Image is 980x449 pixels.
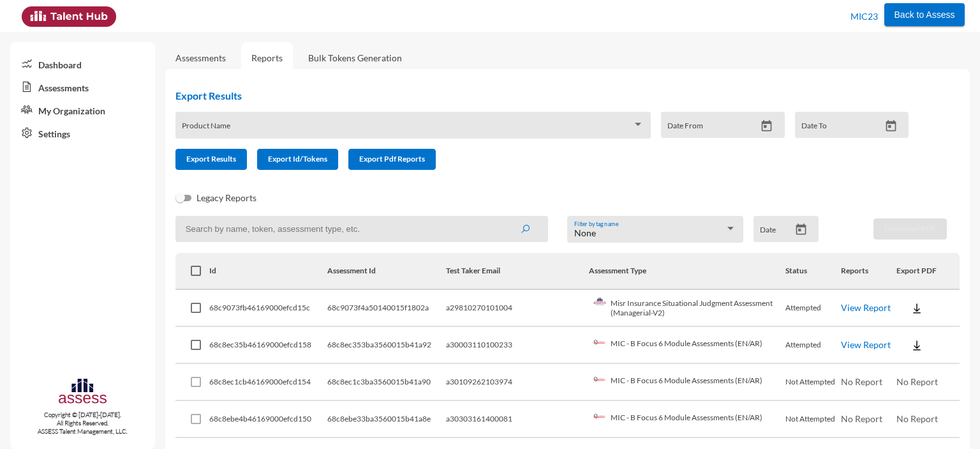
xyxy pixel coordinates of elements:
p: Copyright © [DATE]-[DATE]. All Rights Reserved. ASSESS Talent Management, LLC. [10,411,155,436]
a: View Report [841,302,891,313]
img: assesscompany-logo.png [57,377,108,408]
th: Id [209,253,327,290]
span: Legacy Reports [197,190,256,206]
td: Not Attempted [785,401,841,438]
td: a30109262103974 [446,364,589,401]
td: Attempted [785,290,841,327]
th: Export PDF [896,253,960,290]
span: Back to Assess [895,10,955,20]
button: Open calendar [755,119,778,133]
td: 68c9073f4a50140015f1802a [327,290,446,327]
span: None [574,227,596,238]
td: 68c8ebe4b46169000efcd150 [209,401,327,438]
td: Attempted [785,327,841,364]
p: MIC23 [850,6,878,27]
td: a29810270101004 [446,290,589,327]
th: Assessment Type [589,253,785,290]
h2: Export Results [175,89,919,102]
a: My Organization [10,98,155,121]
a: Back to Assess [884,6,965,20]
button: Back to Assess [884,3,965,26]
button: Open calendar [790,223,812,236]
a: Settings [10,121,155,144]
td: 68c8ec353ba3560015b41a92 [327,327,446,364]
td: a30303161400081 [446,401,589,438]
button: Export Pdf Reports [348,149,436,170]
td: Misr Insurance Situational Judgment Assessment (Managerial-V2) [589,290,785,327]
input: Search by name, token, assessment type, etc. [175,216,548,242]
th: Reports [841,253,896,290]
td: 68c9073fb46169000efcd15c [209,290,327,327]
span: No Report [841,413,882,424]
button: Export Id/Tokens [257,149,338,170]
span: No Report [896,413,938,424]
a: Dashboard [10,52,155,75]
a: Assessments [10,75,155,98]
button: Export Results [175,149,247,170]
button: Open calendar [880,119,902,133]
span: Export Results [186,154,236,164]
a: View Report [841,339,891,350]
td: 68c8ec1cb46169000efcd154 [209,364,327,401]
span: No Report [841,376,882,387]
button: Download PDF [873,218,947,240]
a: Reports [241,42,293,73]
th: Status [785,253,841,290]
span: Export Id/Tokens [268,154,327,164]
span: No Report [896,376,938,387]
span: Export Pdf Reports [359,154,425,164]
a: Assessments [175,52,226,63]
td: MIC - B Focus 6 Module Assessments (EN/AR) [589,364,785,401]
td: MIC - B Focus 6 Module Assessments (EN/AR) [589,327,785,364]
td: MIC - B Focus 6 Module Assessments (EN/AR) [589,401,785,438]
a: Bulk Tokens Generation [298,42,412,73]
td: 68c8ec35b46169000efcd158 [209,327,327,364]
span: Download PDF [884,224,936,233]
td: Not Attempted [785,364,841,401]
th: Test Taker Email [446,253,589,290]
td: a30003110100233 [446,327,589,364]
td: 68c8ebe33ba3560015b41a8e [327,401,446,438]
td: 68c8ec1c3ba3560015b41a90 [327,364,446,401]
th: Assessment Id [327,253,446,290]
